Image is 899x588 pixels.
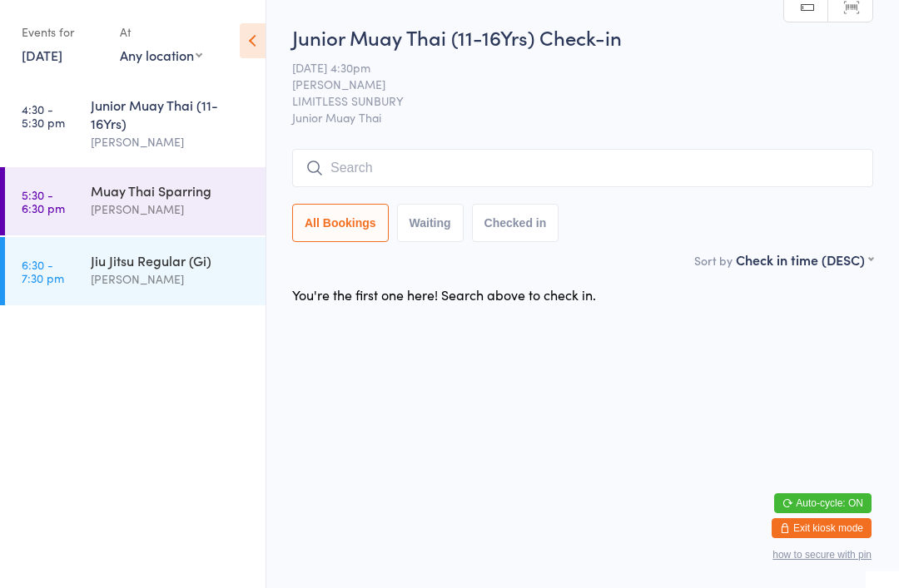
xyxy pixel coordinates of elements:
[120,46,202,64] div: Any location
[22,188,65,215] time: 5:30 - 6:30 pm
[22,18,103,46] div: Events for
[397,204,464,242] button: Waiting
[22,258,64,284] time: 6:30 - 7:30 pm
[292,59,847,76] span: [DATE] 4:30pm
[5,82,266,166] a: 4:30 -5:30 pmJunior Muay Thai (11-16Yrs)[PERSON_NAME]
[91,96,251,132] div: Junior Muay Thai (11-16Yrs)
[292,149,873,187] input: Search
[120,18,202,46] div: At
[292,109,873,126] span: Junior Muay Thai
[772,549,872,561] button: how to secure with pin
[292,92,847,109] span: LIMITLESS SUNBURY
[91,251,251,269] div: Jiu Jitsu Regular (Gi)
[5,237,266,305] a: 6:30 -7:30 pmJiu Jitsu Regular (Gi)[PERSON_NAME]
[91,132,251,151] div: [PERSON_NAME]
[91,181,251,200] div: Muay Thai Sparring
[292,76,847,92] span: [PERSON_NAME]
[91,269,251,289] div: [PERSON_NAME]
[772,518,872,538] button: Exit kiosk mode
[5,167,266,235] a: 5:30 -6:30 pmMuay Thai Sparring[PERSON_NAME]
[472,204,559,242] button: Checked in
[22,102,65,129] time: 4:30 - 5:30 pm
[292,204,389,242] button: All Bookings
[736,250,873,269] div: Check in time (DESC)
[694,252,733,269] label: Sort by
[22,46,62,64] a: [DATE]
[91,200,251,219] div: [PERSON_NAME]
[774,493,872,513] button: Auto-cycle: ON
[292,285,596,304] div: You're the first one here! Search above to check in.
[292,23,873,51] h2: Junior Muay Thai (11-16Yrs) Check-in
